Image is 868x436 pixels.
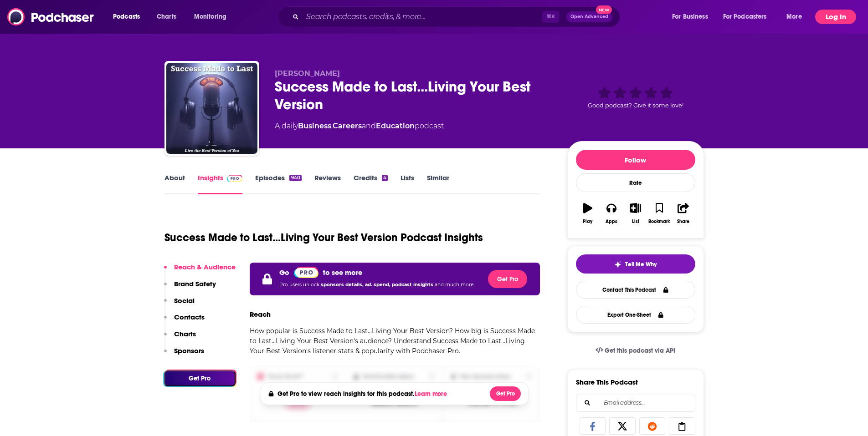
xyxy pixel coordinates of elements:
[576,394,695,412] div: Search followers
[294,267,319,278] img: Podchaser Pro
[632,219,639,224] div: List
[672,10,708,23] span: For Business
[427,173,449,194] a: Similar
[609,417,636,435] a: Share on X/Twitter
[580,417,606,435] a: Share on Facebook
[584,394,688,411] input: Email address...
[666,10,719,24] button: open menu
[490,386,521,401] button: Get Pro
[723,10,767,23] span: For Podcasters
[164,330,196,346] button: Charts
[7,8,95,25] img: Podchaser - Follow, Share and Rate Podcasts
[277,390,449,398] h4: Get Pro to view reach insights for this podcast.
[164,173,185,194] a: About
[596,5,612,14] span: New
[333,122,362,130] a: Careers
[164,296,195,313] button: Social
[401,173,414,194] a: Lists
[576,306,695,324] button: Export One-Sheet
[648,219,670,224] div: Bookmark
[174,313,205,321] p: Contacts
[107,10,152,24] button: open menu
[570,15,608,19] span: Open Advanced
[606,219,617,224] div: Apps
[151,10,182,24] a: Charts
[376,122,415,130] a: Education
[289,175,301,181] div: 940
[647,197,671,230] button: Bookmark
[227,175,243,182] img: Podchaser Pro
[567,69,704,126] div: Good podcast? Give it some love!
[275,121,444,132] div: A daily podcast
[279,278,474,292] p: Pro users unlock and much more.
[488,270,527,288] button: Get Pro
[576,254,695,274] button: tell me why sparkleTell Me Why
[279,268,289,277] p: Go
[174,330,196,338] p: Charts
[164,346,204,363] button: Sponsors
[362,122,376,130] span: and
[415,390,449,398] button: Learn more
[194,10,226,23] span: Monitoring
[294,266,319,278] a: Pro website
[677,219,689,224] div: Share
[314,173,341,194] a: Reviews
[174,296,195,305] p: Social
[614,261,621,268] img: tell me why sparkle
[639,417,666,435] a: Share on Reddit
[780,10,813,24] button: open menu
[576,173,695,192] div: Rate
[164,370,236,386] button: Get Pro
[113,10,140,23] span: Podcasts
[382,175,388,181] div: 4
[255,173,301,194] a: Episodes940
[354,173,388,194] a: Credits4
[188,10,238,24] button: open menu
[174,346,204,355] p: Sponsors
[669,417,695,435] a: Copy Link
[174,279,216,288] p: Brand Safety
[166,63,257,154] img: Success Made to Last...Living Your Best Version
[576,281,695,299] a: Contact This Podcast
[588,340,683,362] a: Get this podcast via API
[717,10,780,24] button: open menu
[321,282,435,288] span: sponsors details, ad. spend, podcast insights
[605,347,675,355] span: Get this podcast via API
[576,378,638,386] h3: Share This Podcast
[164,279,216,296] button: Brand Safety
[600,197,623,230] button: Apps
[671,197,695,230] button: Share
[576,150,695,170] button: Follow
[174,263,236,271] p: Reach & Audience
[164,313,205,330] button: Contacts
[623,197,647,230] button: List
[588,102,683,109] span: Good podcast? Give it some love!
[303,10,542,24] input: Search podcasts, credits, & more...
[583,219,592,224] div: Play
[157,10,176,23] span: Charts
[323,268,362,277] p: to see more
[275,69,340,78] span: [PERSON_NAME]
[576,197,600,230] button: Play
[542,11,559,23] span: ⌘ K
[250,326,540,356] p: How popular is Success Made to Last...Living Your Best Version? How big is Success Made to Last.....
[331,122,333,130] span: ,
[566,11,612,22] button: Open AdvancedNew
[286,6,629,27] div: Search podcasts, credits, & more...
[198,173,243,194] a: InsightsPodchaser Pro
[786,10,802,23] span: More
[815,10,856,24] button: Log In
[298,122,331,130] a: Business
[164,231,483,244] h1: Success Made to Last...Living Your Best Version Podcast Insights
[164,263,236,279] button: Reach & Audience
[625,261,657,268] span: Tell Me Why
[250,310,271,319] h3: Reach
